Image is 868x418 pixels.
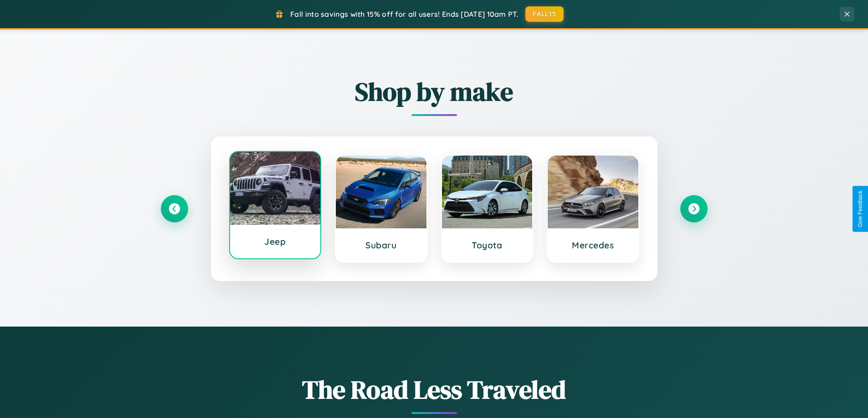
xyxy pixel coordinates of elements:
[857,191,863,227] div: Give Feedback
[239,236,312,247] h3: Jeep
[161,372,708,407] h1: The Road Less Traveled
[161,74,708,109] h2: Shop by make
[345,240,417,251] h3: Subaru
[557,240,629,251] h3: Mercedes
[525,6,564,22] button: FALL15
[290,10,519,19] span: Fall into savings with 15% off for all users! Ends [DATE] 10am PT.
[451,240,524,251] h3: Toyota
